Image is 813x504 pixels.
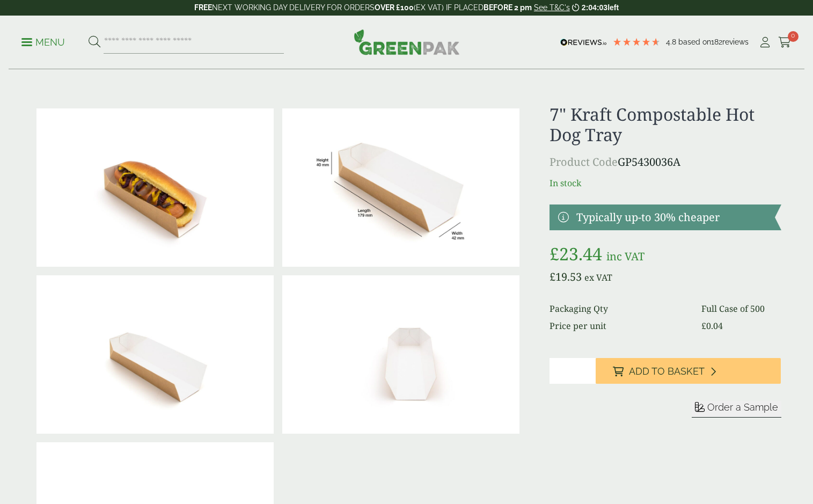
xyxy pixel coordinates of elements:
[282,275,519,434] img: 7 Kraft Hotdog Tray Front (Large)
[550,177,781,189] p: In stock
[778,37,792,48] i: Cart
[722,38,749,46] span: reviews
[534,3,570,12] a: See T&C's
[550,269,555,284] span: £
[707,401,778,413] span: Order a Sample
[550,242,602,265] bdi: 23.44
[778,34,792,50] a: 0
[550,154,781,170] p: GP5430036A
[36,108,274,267] img: 7 Kraft Hotdog Tray (Large)
[596,358,781,384] button: Add to Basket
[194,3,212,12] strong: FREE
[666,38,678,46] span: 4.8
[484,3,532,12] strong: BEFORE 2 pm
[701,320,723,332] bdi: 0.04
[375,3,414,12] strong: OVER £100
[606,249,644,264] span: inc VAT
[36,275,274,434] img: 7 Kraft Hotdog Tray Side (Large)
[711,38,722,46] span: 182
[584,272,612,283] span: ex VAT
[550,319,689,332] dt: Price per unit
[629,366,705,377] span: Add to Basket
[550,155,618,169] span: Product Code
[550,302,689,315] dt: Packaging Qty
[21,36,65,47] a: Menu
[582,3,607,12] span: 2:04:03
[612,37,661,47] div: 4.79 Stars
[21,36,65,49] p: Menu
[678,38,711,46] span: Based on
[607,3,619,12] span: left
[560,39,607,46] img: REVIEWS.io
[550,242,559,265] span: £
[701,302,781,315] dd: Full Case of 500
[550,269,582,284] bdi: 19.53
[282,108,519,267] img: HotdogTray_7
[354,29,460,55] img: GreenPak Supplies
[692,401,781,418] button: Order a Sample
[550,104,781,145] h1: 7" Kraft Compostable Hot Dog Tray
[788,31,799,42] span: 0
[701,320,706,332] span: £
[758,37,772,48] i: My Account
